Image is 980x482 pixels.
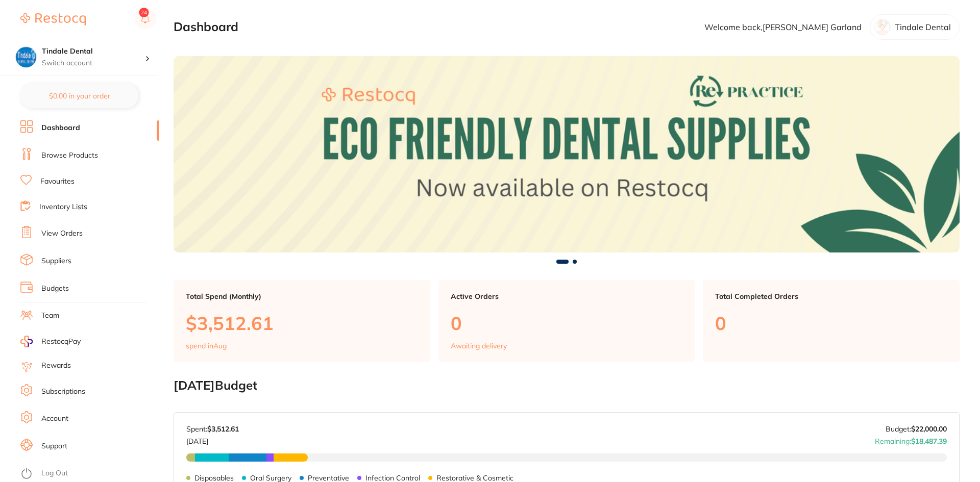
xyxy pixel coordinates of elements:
p: Awaiting delivery [451,342,507,350]
img: Dashboard [174,56,960,252]
a: Team [41,311,59,321]
p: Total Completed Orders [715,292,947,300]
p: Infection Control [365,474,420,482]
p: Preventative [308,474,349,482]
a: Browse Products [41,150,98,161]
p: Budget: [886,425,947,433]
a: View Orders [41,229,83,239]
a: Total Spend (Monthly)$3,512.61spend inAug [174,280,430,363]
p: Switch account [42,58,145,68]
h4: Tindale Dental [42,46,145,57]
p: Remaining: [875,433,947,445]
img: RestocqPay [20,336,33,347]
p: $3,512.61 [186,313,418,334]
p: Welcome back, [PERSON_NAME] Garland [704,22,862,32]
a: Active Orders0Awaiting delivery [438,280,695,363]
a: Restocq Logo [20,8,86,31]
button: Log Out [20,466,156,482]
p: 0 [451,313,683,334]
img: Restocq Logo [20,13,86,26]
img: Tindale Dental [16,47,36,67]
p: Disposables [194,474,234,482]
p: spend in Aug [186,342,227,350]
p: Total Spend (Monthly) [186,292,418,300]
a: Account [41,414,68,424]
a: Favourites [40,176,75,187]
h2: [DATE] Budget [174,378,960,393]
a: Total Completed Orders0 [703,280,960,363]
p: Tindale Dental [895,22,951,32]
p: [DATE] [186,433,239,445]
a: Subscriptions [41,387,85,397]
a: Suppliers [41,256,71,266]
strong: $3,512.61 [207,424,239,434]
p: 0 [715,313,947,334]
p: Restorative & Cosmetic [436,474,513,482]
a: Inventory Lists [39,202,87,212]
span: RestocqPay [41,337,81,347]
strong: $22,000.00 [911,424,947,434]
p: Active Orders [451,292,683,300]
h2: Dashboard [174,20,238,34]
strong: $18,487.39 [911,437,947,446]
a: Log Out [41,468,68,478]
a: RestocqPay [20,336,81,347]
p: Oral Surgery [250,474,291,482]
a: Dashboard [41,123,80,133]
a: Rewards [41,361,71,371]
a: Support [41,441,67,451]
a: Budgets [41,284,69,294]
button: $0.00 in your order [20,84,138,108]
p: Spent: [186,425,239,433]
